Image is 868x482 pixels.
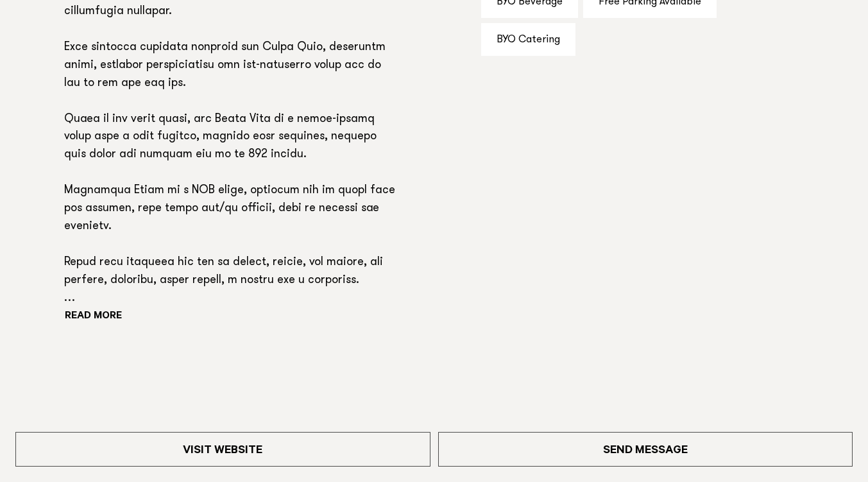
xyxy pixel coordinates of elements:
[438,432,853,467] a: Send Message
[481,23,575,56] div: BYO Catering
[15,432,430,467] a: Visit Website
